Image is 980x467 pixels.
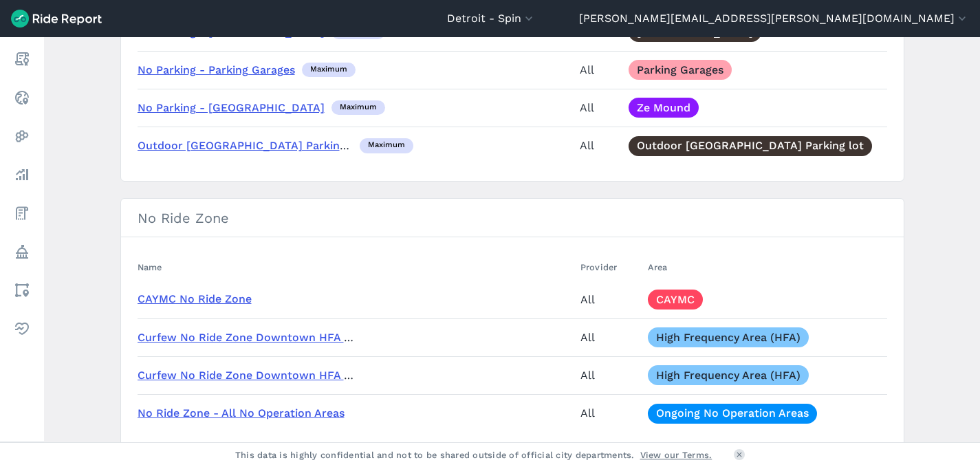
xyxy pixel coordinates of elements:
a: High Frequency Area (HFA) [648,327,809,347]
a: View our Terms. [640,448,712,461]
a: CAYMC No Ride Zone [138,292,252,305]
a: Health [10,316,34,341]
div: maximum [360,138,413,153]
div: All [580,60,618,80]
button: Detroit - Spin [447,10,536,27]
a: No Ride Zone - All No Operation Areas [138,406,345,420]
h3: No Ride Zone [121,199,904,237]
a: CAYMC [648,290,703,309]
a: No Parking - Parking Garages [138,63,295,76]
div: maximum [331,100,385,116]
div: maximum [302,63,356,78]
a: Areas [10,278,34,303]
a: Ze Mound [629,98,699,118]
a: Parking Garages [629,60,732,80]
a: Outdoor [GEOGRAPHIC_DATA] Parking lot No Parking Zone [138,139,457,152]
a: Fees [10,201,34,226]
a: High Frequency Area (HFA) [648,365,809,385]
a: No Parking - [GEOGRAPHIC_DATA] [138,101,325,114]
a: Realtime [10,85,34,110]
a: Policy [10,239,34,264]
div: All [580,98,618,118]
a: Analyze [10,162,34,187]
button: [PERSON_NAME][EMAIL_ADDRESS][PERSON_NAME][DOMAIN_NAME] [579,10,969,27]
img: Ride Report [11,10,102,28]
a: Curfew No Ride Zone Downtown HFA - Weekend 10p-12a [138,331,444,344]
th: Area [642,254,887,281]
div: All [580,135,618,155]
div: All [580,327,637,347]
a: Curfew No Ride Zone Downtown HFA - Weekend 12a-3a [138,369,439,382]
a: Report [10,47,34,72]
a: Outdoor [GEOGRAPHIC_DATA] Parking lot [629,136,872,156]
div: All [580,290,637,309]
th: Provider [575,254,642,281]
th: Name [138,254,575,281]
a: Heatmaps [10,124,34,149]
div: All [580,403,637,423]
a: No Parking - [GEOGRAPHIC_DATA] [138,25,325,39]
a: Ongoing No Operation Areas [648,404,817,424]
div: All [580,365,637,385]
